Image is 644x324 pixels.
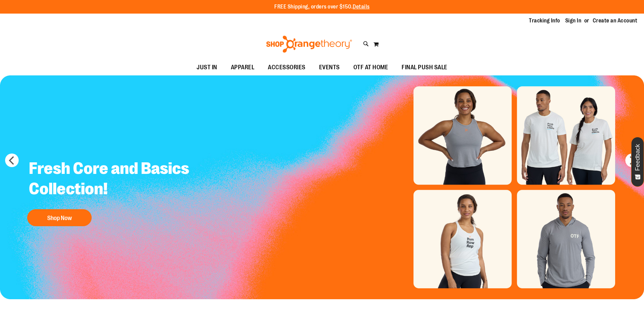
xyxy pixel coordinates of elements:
[347,60,395,75] a: OTF AT HOME
[261,60,312,75] a: ACCESSORIES
[274,3,370,11] p: FREE Shipping, orders over $150.
[312,60,347,75] a: EVENTS
[353,60,388,75] span: OTF AT HOME
[353,4,370,10] a: Details
[625,154,639,167] button: next
[631,137,644,187] button: Feedback - Show survey
[529,17,560,24] a: Tracking Info
[231,60,255,75] span: APPAREL
[224,60,261,75] a: APPAREL
[634,144,641,171] span: Feedback
[24,153,205,230] a: Fresh Core and Basics Collection! Shop Now
[27,209,92,226] button: Shop Now
[319,60,340,75] span: EVENTS
[402,60,447,75] span: FINAL PUSH SALE
[197,60,217,75] span: JUST IN
[268,60,306,75] span: ACCESSORIES
[395,60,454,75] a: FINAL PUSH SALE
[565,17,582,24] a: Sign In
[24,153,205,206] h2: Fresh Core and Basics Collection!
[5,154,19,167] button: prev
[593,17,638,24] a: Create an Account
[265,36,353,53] img: Shop Orangetheory
[190,60,224,75] a: JUST IN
